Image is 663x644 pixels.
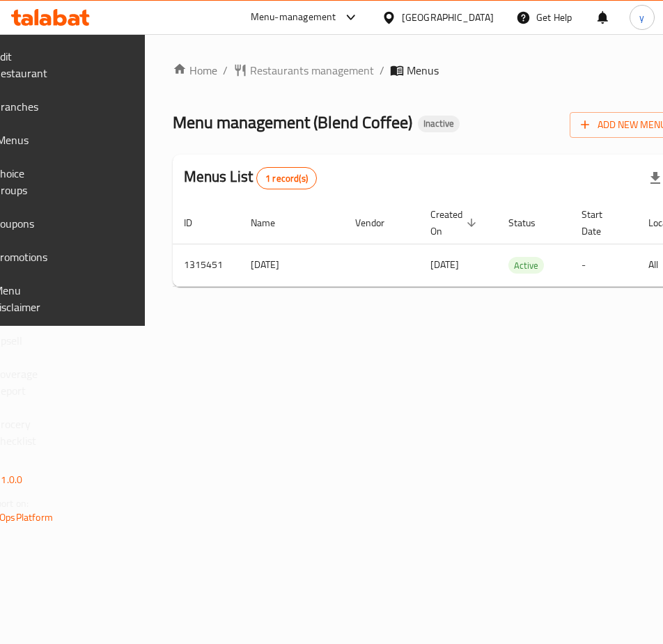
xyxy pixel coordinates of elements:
a: Restaurants management [233,62,374,79]
span: Menus [407,62,439,79]
span: ID [184,214,210,231]
li: / [380,62,384,79]
span: Restaurants management [250,62,374,79]
span: Name [251,214,293,231]
span: Inactive [418,118,460,129]
span: Vendor [355,214,403,231]
span: y [639,10,644,25]
span: Start Date [582,206,621,239]
li: / [223,62,228,79]
span: Menu management ( Blend Coffee ) [173,107,412,138]
td: - [570,244,637,286]
span: Status [508,214,554,231]
span: 1 record(s) [257,172,316,185]
span: Created On [430,206,481,239]
td: [DATE] [240,244,344,286]
div: Total records count [256,167,317,189]
div: Active [508,257,544,274]
span: Active [508,258,544,274]
a: Home [173,62,217,79]
span: [DATE] [430,256,459,274]
h2: Menus List [184,166,317,189]
span: 1.0.0 [1,471,22,489]
div: Menu-management [251,9,336,26]
td: 1315451 [173,244,240,286]
div: [GEOGRAPHIC_DATA] [402,10,494,25]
